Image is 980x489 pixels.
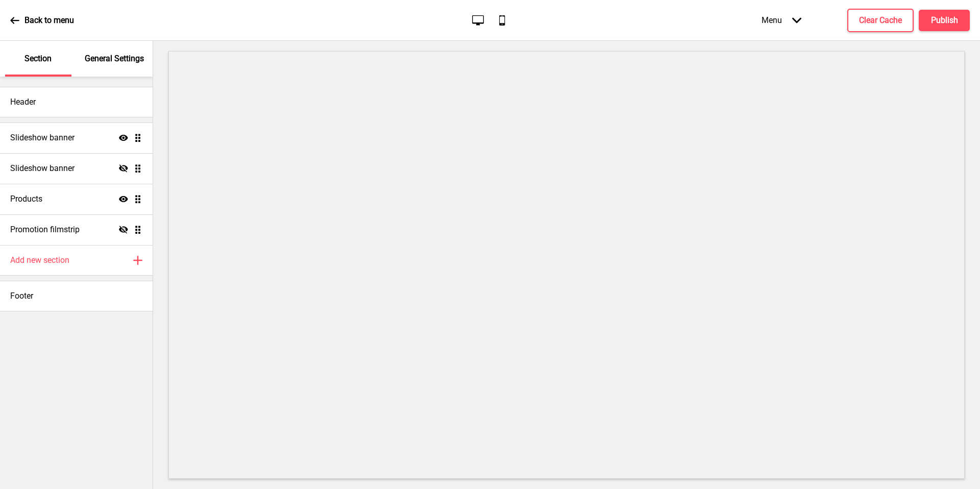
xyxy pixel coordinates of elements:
a: Back to menu [10,7,74,34]
p: Section [24,53,52,64]
h4: Header [10,96,36,108]
p: Back to menu [24,15,74,26]
h4: Add new section [10,255,69,266]
div: Menu [751,5,812,35]
p: General Settings [85,53,144,64]
h4: Footer [10,290,33,302]
h4: Publish [931,15,958,26]
h4: Slideshow banner [10,163,75,174]
button: Clear Cache [847,9,914,32]
h4: Promotion filmstrip [10,224,80,235]
button: Publish [919,10,970,31]
h4: Products [10,193,42,205]
h4: Clear Cache [859,15,902,26]
h4: Slideshow banner [10,132,75,143]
